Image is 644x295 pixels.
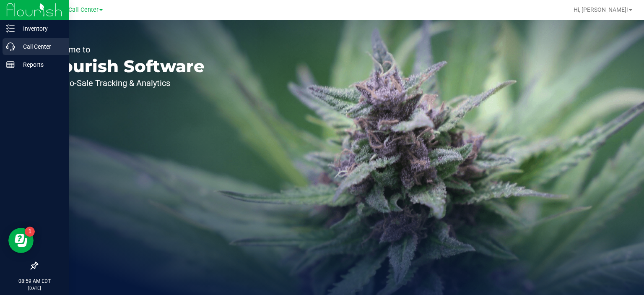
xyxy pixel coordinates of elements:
p: Seed-to-Sale Tracking & Analytics [45,79,205,87]
p: Reports [15,60,65,70]
p: Flourish Software [45,58,205,75]
p: Inventory [15,23,65,34]
inline-svg: Call Center [6,42,15,51]
p: [DATE] [4,285,65,291]
span: Hi, [PERSON_NAME]! [574,6,628,13]
inline-svg: Reports [6,60,15,69]
p: 08:59 AM EDT [4,277,65,285]
iframe: Resource center unread badge [25,227,35,237]
inline-svg: Inventory [6,24,15,33]
p: Welcome to [45,45,205,54]
p: Call Center [15,42,65,52]
span: Call Center [68,6,99,13]
iframe: Resource center [8,228,34,253]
